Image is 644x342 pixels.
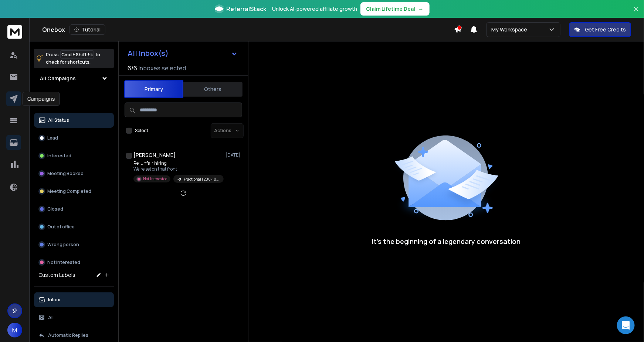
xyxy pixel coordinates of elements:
button: Claim Lifetime Deal→ [360,2,430,16]
h3: Filters [34,98,114,108]
button: M [7,323,22,338]
button: Not Interested [34,255,114,270]
button: Others [183,81,243,97]
button: Lead [34,131,114,145]
p: Not Interested [143,176,167,182]
p: Out of office [47,224,75,230]
button: Inbox [34,292,114,307]
p: Re: unfair hiring [133,160,222,166]
p: Meeting Booked [47,171,84,177]
p: Lead [47,135,58,141]
button: All [34,310,114,325]
button: Tutorial [70,24,105,35]
button: Closed [34,202,114,217]
p: Unlock AI-powered affiliate growth [272,5,357,13]
h1: All Inbox(s) [128,50,169,57]
p: Meeting Completed [47,188,91,194]
p: [DATE] [226,152,242,158]
button: Get Free Credits [569,22,631,37]
h3: Custom Labels [38,271,75,279]
p: Interested [47,153,71,159]
button: Interested [34,148,114,163]
button: Out of office [34,219,114,234]
div: Campaigns [23,92,60,106]
span: Cmd + Shift + k [60,50,94,59]
p: All [48,315,54,321]
label: Select [135,128,148,134]
p: Inbox [48,297,60,303]
h3: Inboxes selected [139,64,186,73]
div: Onebox [42,24,454,35]
span: ReferralStack [227,4,267,13]
button: Meeting Booked [34,166,114,181]
p: Get Free Credits [585,26,626,33]
span: → [418,5,424,13]
button: All Inbox(s) [122,46,244,61]
p: We’re set on that front [133,166,222,172]
div: Open Intercom Messenger [617,316,635,334]
button: All Status [34,113,114,128]
p: It’s the beginning of a legendary conversation [372,236,521,247]
span: 6 / 6 [128,64,137,73]
button: Primary [124,80,183,98]
button: Meeting Completed [34,184,114,199]
button: All Campaigns [34,71,114,86]
button: Close banner [631,4,641,22]
p: Closed [47,206,63,212]
p: Fractional | 200-1000 | 10 contacts [184,177,219,182]
p: Automatic Replies [48,332,88,338]
p: My Workspace [491,26,530,33]
button: Wrong person [34,237,114,252]
p: Not Interested [47,259,80,265]
p: Wrong person [47,242,79,248]
h1: All Campaigns [40,75,76,82]
h1: [PERSON_NAME] [133,151,176,159]
p: Press to check for shortcuts. [46,51,100,66]
p: All Status [48,117,69,123]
